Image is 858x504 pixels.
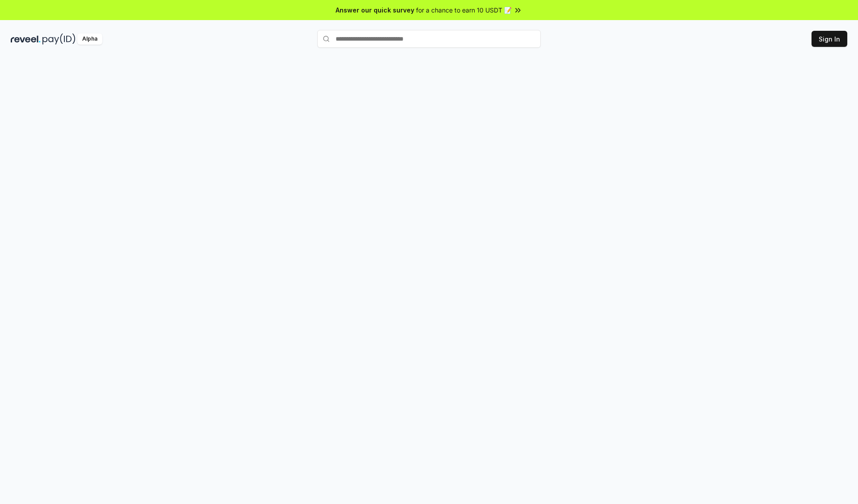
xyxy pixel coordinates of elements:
img: reveel_dark [11,33,41,45]
span: for a chance to earn 10 USDT 📝 [416,5,512,15]
img: pay_id [42,33,76,45]
div: Alpha [77,33,102,45]
span: Answer our quick survey [336,5,414,15]
button: Sign In [812,31,847,47]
